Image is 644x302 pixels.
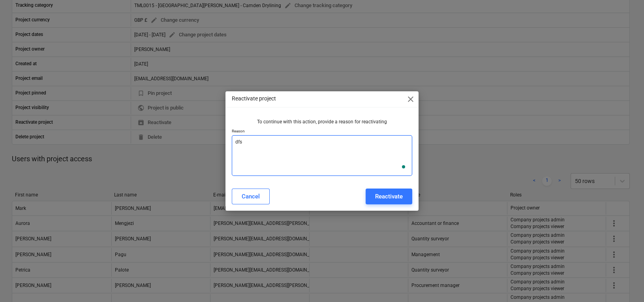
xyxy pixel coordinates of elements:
p: Reason [232,128,412,135]
button: Cancel [232,189,270,204]
p: To continue with this action, provide a reason for reactivating [257,119,387,125]
div: Cancel [242,191,260,202]
div: Reactivate [375,191,403,202]
span: close [406,94,415,104]
button: Reactivate [366,189,412,204]
textarea: To enrich screen reader interactions, please activate Accessibility in Grammarly extension settings [232,135,412,176]
iframe: Chat Widget [605,264,644,302]
p: Reactivate project [232,94,276,103]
